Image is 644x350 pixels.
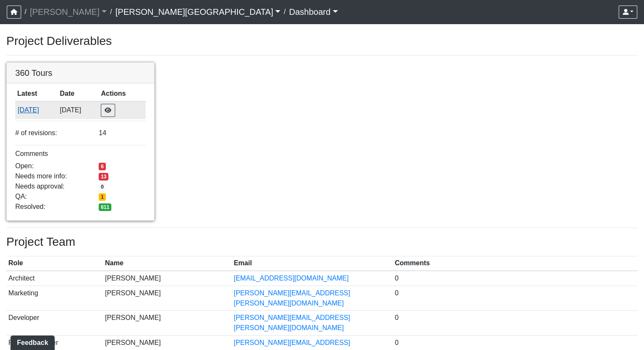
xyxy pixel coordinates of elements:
[103,256,232,271] th: Name
[280,3,289,20] span: /
[30,3,107,20] a: [PERSON_NAME]
[234,275,348,282] a: [EMAIL_ADDRESS][DOMAIN_NAME]
[6,286,103,311] td: Marketing
[107,3,115,20] span: /
[103,271,232,286] td: [PERSON_NAME]
[103,311,232,336] td: [PERSON_NAME]
[393,256,638,271] th: Comments
[6,311,103,336] td: Developer
[393,271,638,286] td: 0
[15,101,58,119] td: 8f1oBR6JE6ATm6Xh8T7m1r
[234,289,350,307] a: [PERSON_NAME][EMAIL_ADDRESS][PERSON_NAME][DOMAIN_NAME]
[103,286,232,311] td: [PERSON_NAME]
[289,3,338,20] a: Dashboard
[17,105,56,116] button: [DATE]
[6,34,638,48] h3: Project Deliverables
[6,333,56,350] iframe: Ybug feedback widget
[393,311,638,336] td: 0
[21,3,30,20] span: /
[234,314,350,331] a: [PERSON_NAME][EMAIL_ADDRESS][PERSON_NAME][DOMAIN_NAME]
[6,256,103,271] th: Role
[232,256,392,271] th: Email
[6,235,638,249] h3: Project Team
[393,286,638,311] td: 0
[6,271,103,286] td: Architect
[115,3,280,20] a: [PERSON_NAME][GEOGRAPHIC_DATA]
